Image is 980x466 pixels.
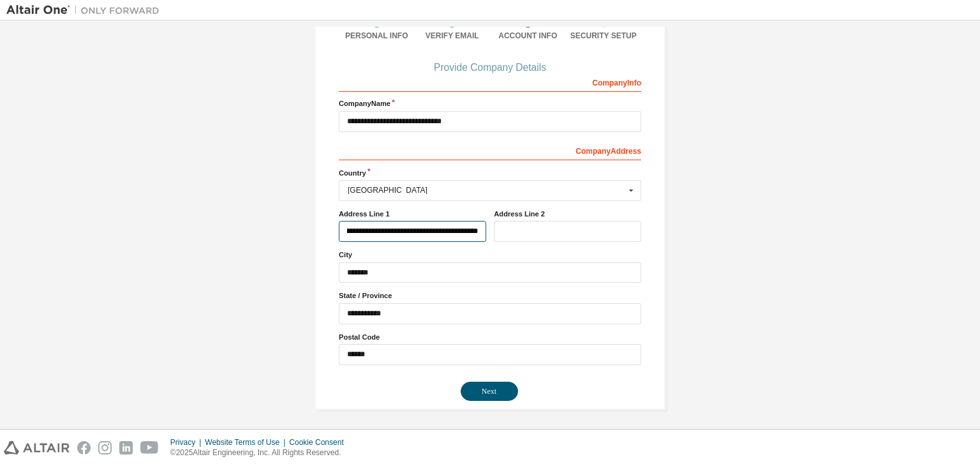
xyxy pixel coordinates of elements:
[339,250,641,260] label: City
[339,64,641,71] div: Provide Company Details
[339,290,641,301] label: State / Province
[490,31,566,41] div: Account Info
[339,332,641,342] label: Postal Code
[4,441,70,455] img: altair_logo.svg
[461,382,518,401] button: Next
[339,140,641,160] div: Company Address
[170,447,352,458] p: © 2025 Altair Engineering, Inc. All Rights Reserved.
[77,441,91,455] img: facebook.svg
[339,168,641,178] label: Country
[339,31,415,41] div: Personal Info
[98,441,112,455] img: instagram.svg
[339,71,641,92] div: Company Info
[6,4,166,17] img: Altair One
[289,437,351,447] div: Cookie Consent
[140,441,159,455] img: youtube.svg
[119,441,133,455] img: linkedin.svg
[205,437,289,447] div: Website Terms of Use
[566,31,642,41] div: Security Setup
[170,437,205,447] div: Privacy
[494,209,641,219] label: Address Line 2
[415,31,491,41] div: Verify Email
[339,98,641,109] label: Company Name
[339,209,486,219] label: Address Line 1
[348,186,625,194] div: [GEOGRAPHIC_DATA]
